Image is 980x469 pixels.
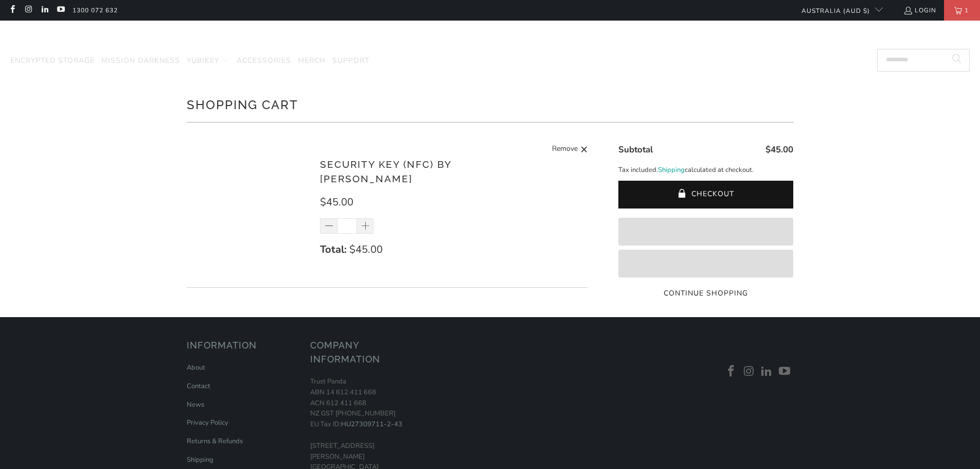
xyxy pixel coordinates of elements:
[187,418,228,427] a: Privacy Policy
[332,49,369,73] a: Support
[187,56,219,65] span: YubiKey
[741,365,757,378] a: Trust Panda Australia on Instagram
[187,437,243,446] a: Returns & Refunds
[187,148,310,272] img: Security Key (NFC) by Yubico
[877,49,970,72] input: Search...
[298,56,326,65] span: Merch
[187,94,794,114] h1: Shopping Cart
[187,381,210,391] a: Contact
[658,165,685,176] a: Shipping
[8,6,16,14] a: Trust Panda Australia on Facebook
[618,144,653,155] span: Subtotal
[320,242,347,256] strong: Total:
[187,400,204,409] a: News
[437,26,543,47] img: Trust Panda Australia
[765,144,793,155] span: $45.00
[40,6,49,14] a: Trust Panda Australia on LinkedIn
[320,159,451,185] a: Security Key (NFC) by [PERSON_NAME]
[10,56,95,65] span: Encrypted Storage
[187,455,213,464] a: Shipping
[10,49,95,73] a: Encrypted Storage
[759,365,775,378] a: Trust Panda Australia on LinkedIn
[10,49,369,73] nav: Translation missing: en.navigation.header.main_nav
[618,165,793,176] p: Tax included. calculated at checkout.
[24,6,32,14] a: Trust Panda Australia on Instagram
[101,56,180,65] span: Mission Darkness
[724,365,739,378] a: Trust Panda Australia on Facebook
[56,6,65,14] a: Trust Panda Australia on YouTube
[341,420,402,429] a: HU27309711-2-43
[298,49,326,73] a: Merch
[237,49,291,73] a: Accessories
[101,49,180,73] a: Mission Darkness
[332,56,369,65] span: Support
[237,56,291,65] span: Accessories
[777,365,793,378] a: Trust Panda Australia on YouTube
[618,181,793,209] button: Checkout
[187,363,205,372] a: About
[73,5,118,16] a: 1300 072 632
[349,242,383,256] span: $45.00
[320,195,353,209] span: $45.00
[187,49,230,73] summary: YubiKey
[552,143,588,156] a: Remove
[552,143,578,156] span: Remove
[618,288,793,299] a: Continue Shopping
[944,49,970,72] button: Search
[903,5,936,16] a: Login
